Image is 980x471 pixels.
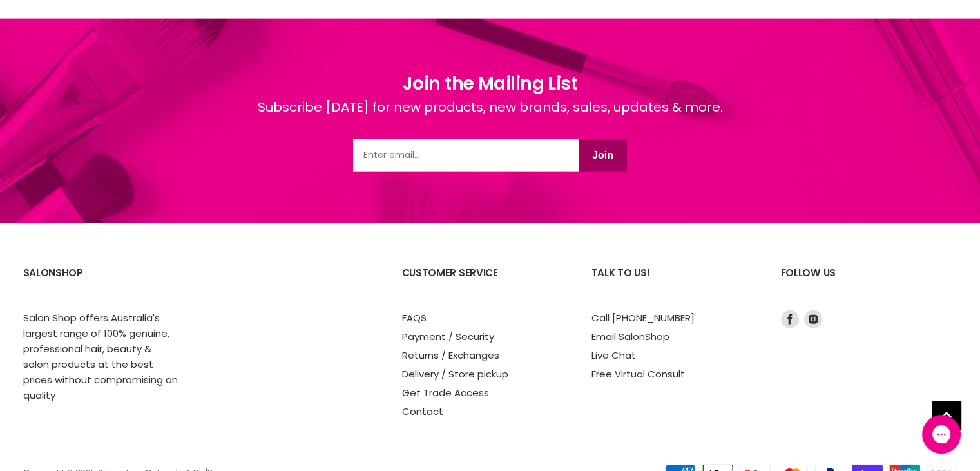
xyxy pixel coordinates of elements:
[402,386,489,399] a: Get Trade Access
[781,257,957,310] h2: Follow us
[402,330,494,343] a: Payment / Security
[402,311,427,325] a: FAQS
[258,70,723,97] h1: Join the Mailing List
[258,97,723,139] div: Subscribe [DATE] for new products, new brands, sales, updates & more.
[591,257,755,310] h2: Talk to us!
[23,310,178,403] p: Salon Shop offers Australia's largest range of 100% genuine, professional hair, beauty & salon pr...
[591,330,669,343] a: Email SalonShop
[932,401,961,434] span: Back to top
[591,348,636,362] a: Live Chat
[23,257,187,310] h2: SalonShop
[591,311,695,325] a: Call [PHONE_NUMBER]
[579,139,627,172] button: Join
[353,139,579,172] input: Email
[402,348,499,362] a: Returns / Exchanges
[402,405,443,418] a: Contact
[591,367,685,381] a: Free Virtual Consult
[402,257,566,310] h2: Customer Service
[916,410,967,458] iframe: Gorgias live chat messenger
[932,401,961,430] a: Back to top
[402,367,508,381] a: Delivery / Store pickup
